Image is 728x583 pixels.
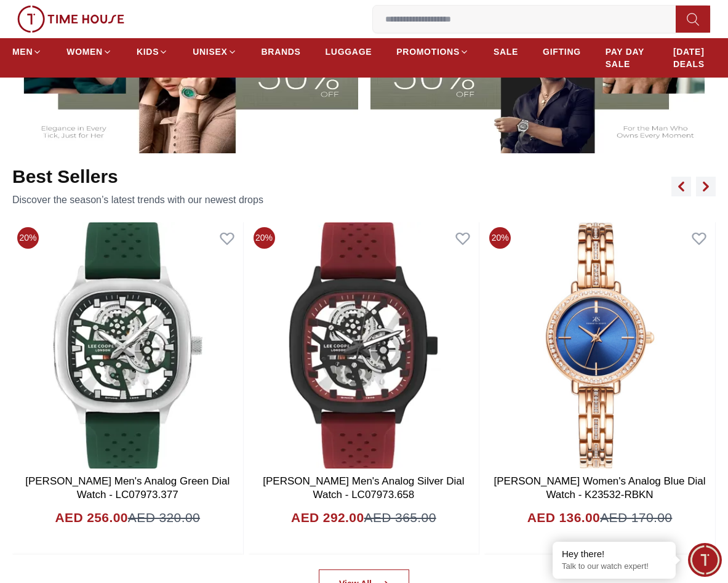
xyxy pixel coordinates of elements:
img: Lee Cooper Men's Analog Green Dial Watch - LC07973.377 [12,222,243,468]
a: UNISEX [193,41,236,63]
a: LUGGAGE [326,41,372,63]
a: [DATE] DEALS [673,41,716,75]
a: PROMOTIONS [396,41,469,63]
h2: Best Sellers [12,166,263,188]
span: PAY DAY SALE [606,46,649,70]
img: Kenneth Scott Women's Analog Blue Dial Watch - K23532-RBKN [484,222,715,468]
span: AED 320.00 [128,508,200,528]
a: GIFTING [543,41,581,63]
h4: AED 292.00 [291,508,364,528]
span: WOMEN [66,46,103,58]
a: PAY DAY SALE [606,41,649,75]
a: MEN [12,41,42,63]
span: 20% [17,227,39,249]
span: UNISEX [193,46,227,58]
a: SALE [494,41,518,63]
a: [PERSON_NAME] Men's Analog Silver Dial Watch - LC07973.658 [263,475,464,501]
img: Lee Cooper Men's Analog Silver Dial Watch - LC07973.658 [249,222,479,468]
img: ... [17,6,124,33]
a: [PERSON_NAME] Women's Analog Blue Dial Watch - K23532-RBKN [494,475,706,501]
span: MEN [12,46,33,58]
span: 20% [489,227,511,249]
div: Hey there! [562,548,666,560]
h4: AED 256.00 [55,508,127,528]
span: SALE [494,46,518,58]
span: AED 170.00 [600,508,672,528]
span: LUGGAGE [326,46,372,58]
span: PROMOTIONS [396,46,460,58]
span: BRANDS [262,46,301,58]
a: BRANDS [262,41,301,63]
span: AED 365.00 [364,508,436,528]
p: Talk to our watch expert! [562,561,666,572]
span: 20% [254,227,275,249]
span: [DATE] DEALS [673,46,716,70]
span: GIFTING [543,46,581,58]
a: KIDS [137,41,168,63]
span: KIDS [137,46,159,58]
a: [PERSON_NAME] Men's Analog Green Dial Watch - LC07973.377 [25,475,230,501]
a: WOMEN [66,41,112,63]
div: Chat Widget [688,543,722,577]
h4: AED 136.00 [527,508,600,528]
p: Discover the season’s latest trends with our newest drops [12,193,263,207]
